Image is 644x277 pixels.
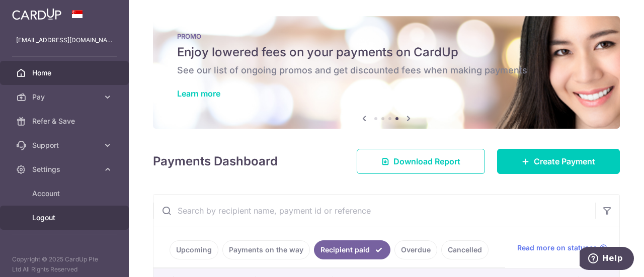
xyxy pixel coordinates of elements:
[153,195,595,227] input: Search by recipient name, payment id or reference
[32,116,99,126] span: Refer & Save
[16,35,113,45] p: [EMAIL_ADDRESS][DOMAIN_NAME]
[394,240,437,259] a: Overdue
[517,243,607,253] a: Read more on statuses
[177,44,596,60] h5: Enjoy lowered fees on your payments on CardUp
[393,155,460,167] span: Download Report
[222,240,310,259] a: Payments on the way
[534,155,595,167] span: Create Payment
[517,243,597,253] span: Read more on statuses
[32,68,99,78] span: Home
[170,240,218,259] a: Upcoming
[32,213,99,223] span: Logout
[441,240,489,259] a: Cancelled
[497,149,620,174] a: Create Payment
[32,140,99,150] span: Support
[177,32,596,40] p: PROMO
[314,240,390,259] a: Recipient paid
[177,88,220,99] a: Learn more
[12,8,61,20] img: CardUp
[177,64,596,76] h6: See our list of ongoing promos and get discounted fees when making payments
[153,16,620,129] img: Latest Promos banner
[32,92,99,102] span: Pay
[153,152,278,170] h4: Payments Dashboard
[357,149,485,174] a: Download Report
[32,164,99,174] span: Settings
[580,247,634,272] iframe: Opens a widget where you can find more information
[32,189,99,199] span: Account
